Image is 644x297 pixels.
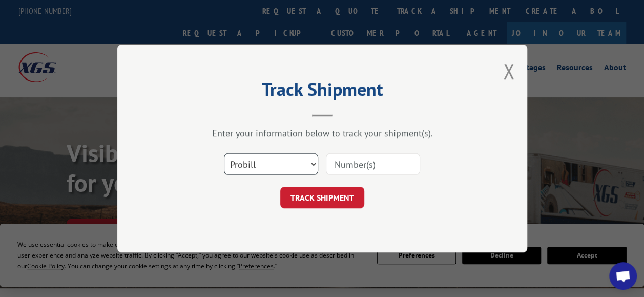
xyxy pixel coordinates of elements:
button: Close modal [503,57,514,85]
div: Enter your information below to track your shipment(s). [169,127,476,139]
input: Number(s) [326,153,420,175]
h2: Track Shipment [169,82,476,102]
button: TRACK SHIPMENT [280,187,364,208]
div: Open chat [609,262,637,290]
